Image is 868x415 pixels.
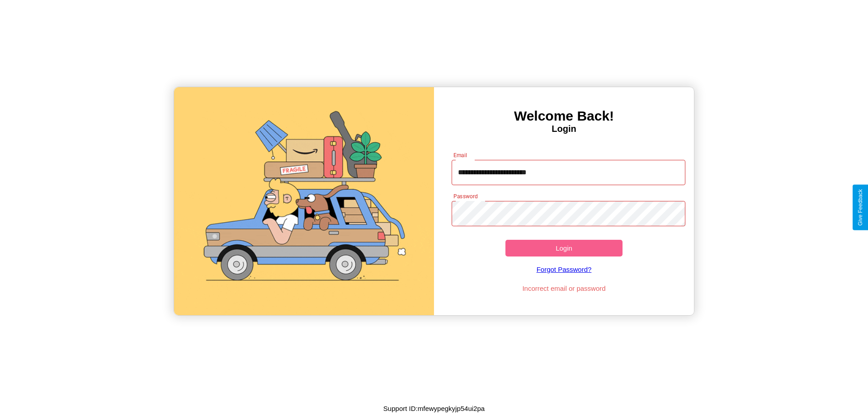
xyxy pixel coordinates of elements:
[383,402,485,415] p: Support ID: mfewypegkyjp54ui2pa
[434,124,694,134] h4: Login
[857,189,863,226] div: Give Feedback
[453,151,467,159] label: Email
[174,87,434,315] img: gif
[447,256,681,282] a: Forgot Password?
[453,192,477,200] label: Password
[447,282,681,294] p: Incorrect email or password
[434,108,694,124] h3: Welcome Back!
[505,240,623,256] button: Login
